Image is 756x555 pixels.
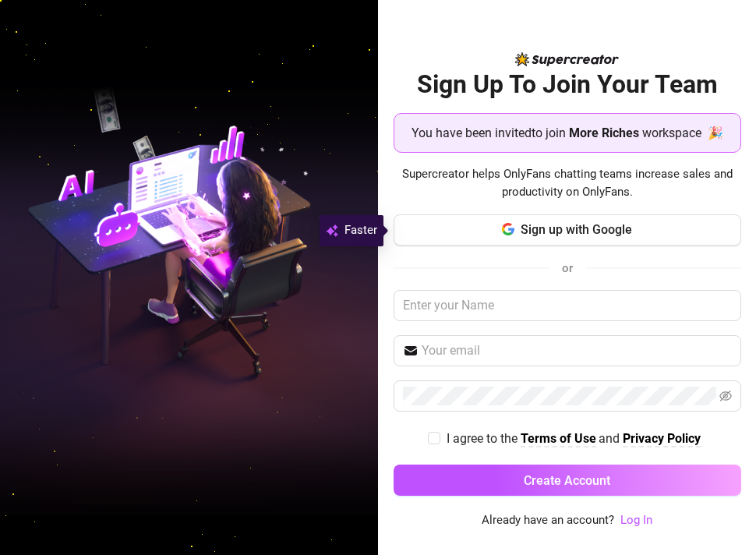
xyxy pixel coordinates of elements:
span: I agree to the [447,431,521,446]
a: Terms of Use [521,431,596,447]
a: Privacy Policy [623,431,701,447]
strong: More Riches [569,125,639,140]
span: or [562,261,573,275]
img: logo-BBDzfeDw.svg [515,52,619,66]
button: Sign up with Google [394,214,741,246]
span: Faster [344,221,377,240]
img: svg%3e [326,221,338,240]
span: Sign up with Google [521,222,632,237]
span: workspace 🎉 [642,123,723,143]
span: eye-invisible [719,390,732,402]
a: Log In [620,513,652,527]
strong: Privacy Policy [623,431,701,446]
span: You have been invited to join [412,123,566,143]
strong: Terms of Use [521,431,596,446]
span: and [599,431,623,446]
input: Enter your Name [394,290,741,321]
span: Already have an account? [482,511,614,530]
input: Your email [422,341,732,360]
a: Log In [620,511,652,530]
h2: Sign Up To Join Your Team [394,69,741,101]
span: Supercreator helps OnlyFans chatting teams increase sales and productivity on OnlyFans. [394,165,741,202]
button: Create Account [394,465,741,496]
span: Create Account [524,473,610,488]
